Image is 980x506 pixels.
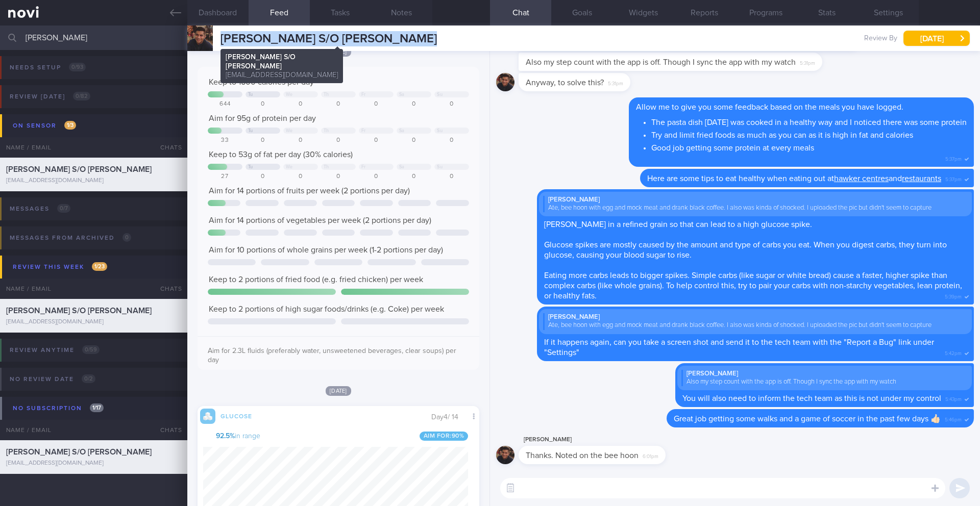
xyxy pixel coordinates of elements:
span: Allow me to give you some feedback based on the meals you have logged. [636,103,903,111]
span: If it happens again, can you take a screen shot and send it to the tech team with the "Report a B... [544,338,934,357]
div: Su [437,128,443,134]
div: Fr [361,164,366,170]
div: 0 [434,137,469,144]
button: [DATE] [903,31,970,46]
div: 0 [434,100,469,108]
span: Keep to 1600 calories per day [209,78,314,86]
div: Fr [361,92,366,97]
div: 33 [208,137,242,144]
div: Th [324,164,329,170]
span: Review By [864,34,897,43]
span: [DATE] [326,386,351,396]
div: Ate, bee hoon with egg and mock meat and drank black coffee. I also was kinda of shocked. I uploa... [543,321,968,330]
div: Ate, bee hoon with egg and mock meat and drank black coffee. I also was kinda of shocked. I uploa... [543,204,968,212]
div: 0 [246,137,280,144]
span: Thanks. Noted on the bee hoon [526,451,639,460]
span: 5:31pm [608,78,623,87]
span: Here are some tips to eat healthy when eating out at and [647,174,941,183]
span: Aim for: 90 % [420,432,469,441]
span: 5:39pm [945,291,962,300]
span: Aim for 14 portions of vegetables per week (2 portions per day) [209,216,431,224]
strong: 92.5 % [216,433,235,440]
div: 0 [246,100,280,108]
div: 0 [359,100,394,108]
div: 0 [283,173,318,181]
span: Aim for 10 portions of whole grains per week (1-2 portions per day) [209,246,443,254]
div: [PERSON_NAME] [543,313,968,321]
span: 5:42pm [945,347,962,357]
div: Tu [248,128,253,134]
div: [EMAIL_ADDRESS][DOMAIN_NAME] [6,460,181,467]
span: [PERSON_NAME] S/O [PERSON_NAME] [220,33,437,45]
span: Aim for 95g of protein per day [209,114,316,122]
span: [PERSON_NAME] S/O [PERSON_NAME] [6,448,152,456]
span: Great job getting some walks and a game of soccer in the past few days 👍🏻 [674,415,941,423]
span: Glucose spikes are mostly caused by the amount and type of carbs you eat. When you digest carbs, ... [544,241,947,259]
span: [DATE] [326,47,351,57]
div: [PERSON_NAME] [519,434,696,446]
div: Chats [146,279,187,299]
span: in range [216,432,260,441]
div: We [286,164,293,170]
span: You will also need to inform the tech team as this is not under my control [682,394,941,402]
div: 0 [246,173,280,181]
div: 0 [321,137,356,144]
div: [EMAIL_ADDRESS][DOMAIN_NAME] [6,177,181,185]
div: Fr [361,128,366,134]
li: Try and limit fried foods as much as you can as it is high in fat and calories [651,128,967,140]
div: Chats [146,137,187,158]
span: 5:31pm [800,57,815,67]
li: The pasta dish [DATE] was cooked in a healthy way and I noticed there was some protein [651,115,967,128]
div: 0 [434,173,469,181]
div: Day 4 / 14 [431,412,466,422]
div: 644 [208,100,242,108]
span: 6:01pm [643,450,658,460]
div: 0 [397,100,431,108]
span: Anyway, to solve this? [526,79,604,87]
span: 5:46pm [945,414,962,423]
span: 0 / 93 [69,63,86,71]
span: 0 / 59 [82,345,100,354]
li: Good job getting some protein at every meals [651,140,967,153]
div: [PERSON_NAME] [681,370,968,378]
div: Tu [248,92,253,97]
div: 0 [283,137,318,144]
div: Needs setup [7,61,88,74]
span: Aim for 14 portions of fruits per week (2 portions per day) [209,187,410,195]
span: Keep to 2 portions of fried food (e.g. fried chicken) per week [209,275,423,284]
span: 1 / 17 [90,403,104,412]
span: 0 / 2 [82,374,95,383]
div: 0 [283,100,318,108]
div: Sa [399,164,405,170]
div: 0 [321,100,356,108]
span: 1 / 23 [92,262,107,271]
div: 0 [321,173,356,181]
div: Su [437,92,443,97]
div: On sensor [10,119,79,133]
div: We [286,128,293,134]
div: No subscription [10,401,106,415]
span: [PERSON_NAME] S/O [PERSON_NAME] [6,165,152,173]
span: 5:37pm [945,153,962,163]
a: hawker centres [834,174,889,183]
div: Tu [248,164,253,170]
div: Th [324,92,329,97]
span: [PERSON_NAME] S/O [PERSON_NAME] [6,307,152,315]
div: Sa [399,128,405,134]
span: 0 / 7 [57,204,70,213]
div: Messages [7,202,73,216]
div: Review anytime [7,343,102,357]
div: 27 [208,173,242,181]
span: 1 / 3 [64,121,76,130]
div: Th [324,128,329,134]
div: 0 [397,173,431,181]
div: We [286,92,293,97]
span: 0 / 82 [73,92,90,100]
div: Glucose [215,411,256,420]
a: restaurants [902,174,941,183]
span: 5:43pm [945,393,962,403]
span: Aim for 2.3L fluids (preferably water, unsweetened beverages, clear soups) per day [208,347,456,364]
span: Keep to 53g of fat per day (30% calories) [209,150,353,159]
span: Eating more carbs leads to bigger spikes. Simple carbs (like sugar or white bread) cause a faster... [544,271,962,300]
span: 5:37pm [945,173,962,183]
